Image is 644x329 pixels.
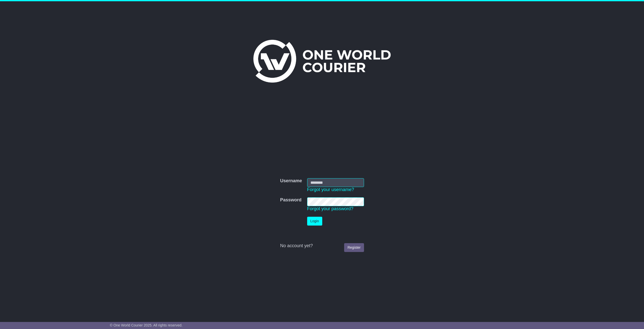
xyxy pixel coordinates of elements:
[280,197,301,203] label: Password
[253,40,391,83] img: One World
[307,206,353,211] a: Forgot your password?
[110,323,183,327] span: © One World Courier 2025. All rights reserved.
[280,243,364,249] div: No account yet?
[280,178,302,184] label: Username
[344,243,364,252] a: Register
[307,217,322,226] button: Login
[307,187,354,192] a: Forgot your username?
